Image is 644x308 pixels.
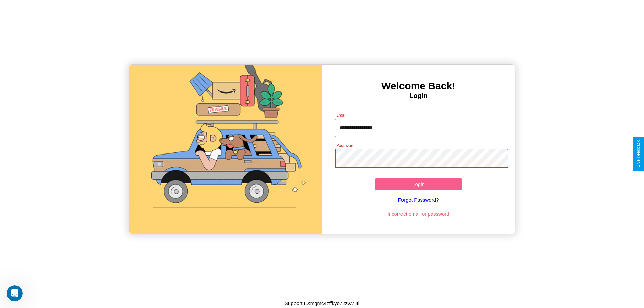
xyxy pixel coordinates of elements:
h3: Welcome Back! [322,80,515,92]
iframe: Intercom live chat [7,285,23,301]
a: Forgot Password? [332,190,505,209]
button: Login [375,178,462,190]
p: Support ID: mgmc4zffkyo72zw7j4i [285,299,359,308]
p: Incorrect email or password [332,209,505,219]
label: Password [336,143,354,148]
img: gif [129,65,322,234]
h4: Login [322,92,515,100]
div: Give Feedback [636,140,641,168]
label: Email [336,112,347,118]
